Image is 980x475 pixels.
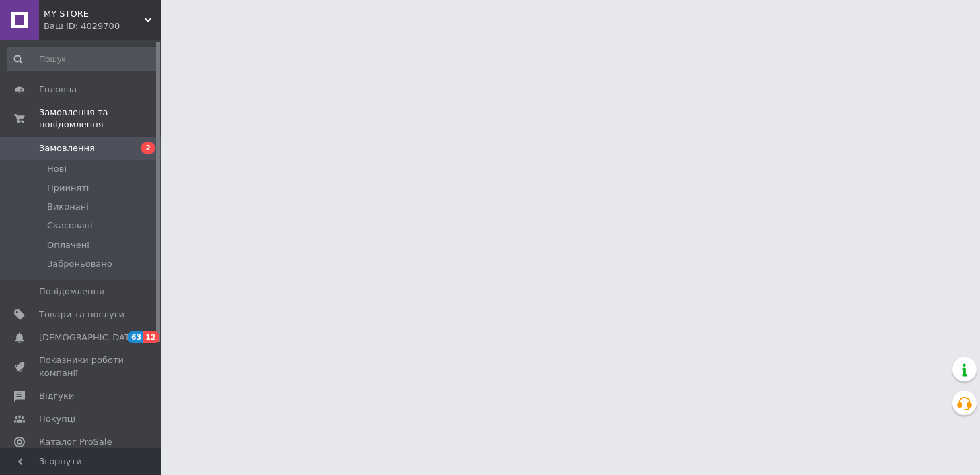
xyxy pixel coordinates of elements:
div: Ваш ID: 4029700 [44,20,161,32]
span: Відгуки [39,390,74,402]
span: Покупці [39,413,75,425]
span: Показники роботи компанії [39,354,124,379]
span: Каталог ProSale [39,436,112,448]
span: Замовлення та повідомлення [39,106,161,131]
span: [DEMOGRAPHIC_DATA] [39,331,139,344]
span: 12 [143,331,159,343]
span: Скасовані [47,220,93,232]
span: Виконані [47,201,89,213]
span: Прийняті [47,182,89,194]
span: Оплачені [47,239,89,251]
span: Товари та послуги [39,309,124,321]
span: 63 [128,331,143,343]
span: 2 [141,142,155,154]
span: Заброньовано [47,258,112,270]
span: Замовлення [39,142,95,154]
input: Пошук [7,47,159,71]
span: Нові [47,163,67,175]
span: MY STORE [44,8,145,20]
span: Головна [39,84,77,96]
span: Повідомлення [39,286,104,298]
